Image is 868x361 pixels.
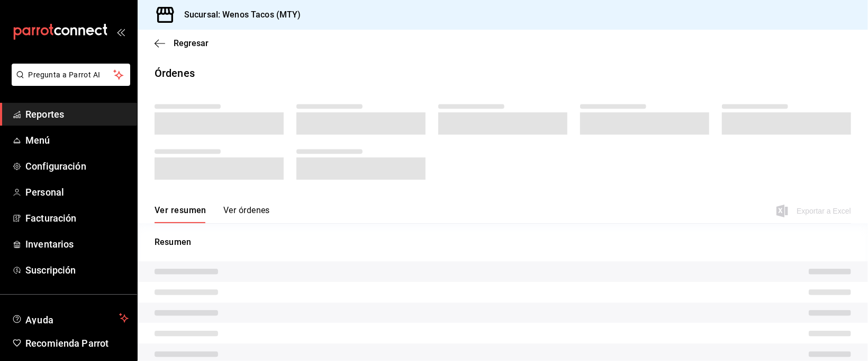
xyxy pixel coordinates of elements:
[223,205,270,223] button: Ver órdenes
[155,205,206,223] button: Ver resumen
[155,38,209,48] button: Regresar
[155,65,195,81] div: Órdenes
[155,236,851,249] p: Resumen
[7,77,130,88] a: Pregunta a Parrot AI
[25,237,129,251] span: Inventarios
[25,263,129,277] span: Suscripción
[25,312,115,324] span: Ayuda
[116,28,125,36] button: open_drawer_menu
[174,38,209,48] span: Regresar
[25,336,129,350] span: Recomienda Parrot
[25,211,129,225] span: Facturación
[29,69,114,81] span: Pregunta a Parrot AI
[176,8,301,21] h3: Sucursal: Wenos Tacos (MTY)
[25,185,129,199] span: Personal
[25,159,129,173] span: Configuración
[155,205,270,223] div: navigation tabs
[25,107,129,121] span: Reportes
[12,64,130,86] button: Pregunta a Parrot AI
[25,133,129,147] span: Menú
